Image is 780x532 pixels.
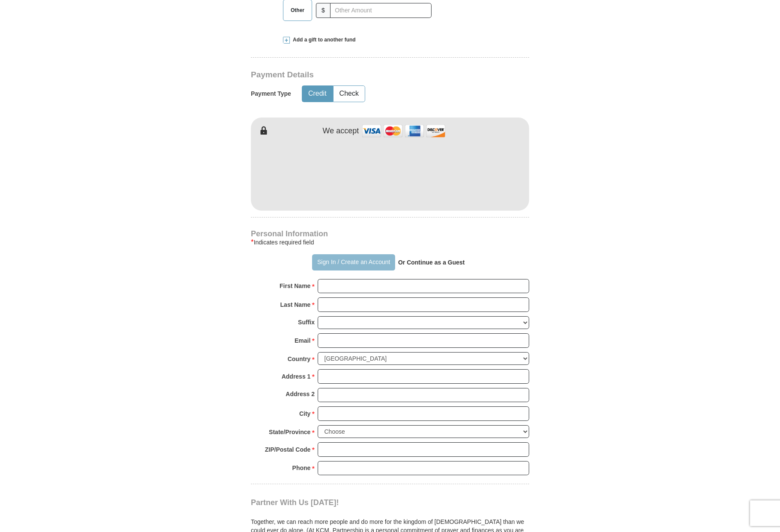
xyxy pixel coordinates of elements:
[323,126,359,136] h4: We accept
[286,388,315,400] strong: Address 2
[299,408,310,420] strong: City
[290,36,356,44] span: Add a gift to another fund
[292,462,311,474] strong: Phone
[288,353,311,365] strong: Country
[333,86,365,102] button: Check
[269,426,310,438] strong: State/Province
[286,4,309,17] span: Other
[251,70,469,80] h3: Payment Details
[330,3,432,18] input: Other Amount
[265,444,311,456] strong: ZIP/Postal Code
[398,259,465,266] strong: Or Continue as a Guest
[251,230,529,237] h4: Personal Information
[280,299,311,311] strong: Last Name
[316,3,330,18] span: $
[251,237,529,247] div: Indicates required field
[361,122,447,140] img: credit cards accepted
[251,498,339,507] span: Partner With Us [DATE]!
[312,254,395,270] button: Sign In / Create an Account
[302,86,333,102] button: Credit
[295,335,310,347] strong: Email
[282,370,311,382] strong: Address 1
[298,316,315,328] strong: Suffix
[251,90,291,97] h5: Payment Type
[280,280,310,292] strong: First Name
